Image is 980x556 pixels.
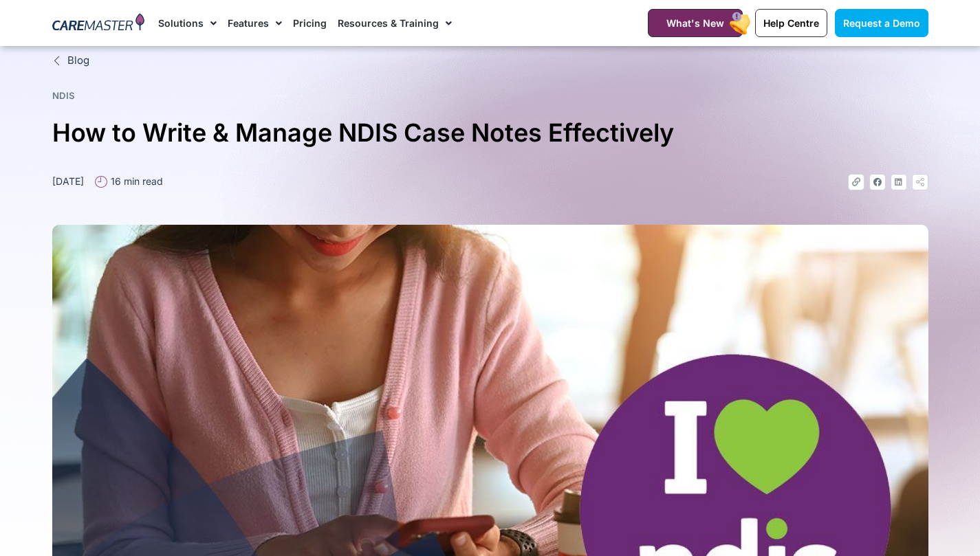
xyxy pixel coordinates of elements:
[52,113,928,153] h1: How to Write & Manage NDIS Case Notes Effectively
[64,53,89,69] span: Blog
[52,175,84,187] time: [DATE]
[52,90,75,101] a: NDIS
[52,13,145,34] img: CareMaster Logo
[843,17,920,29] span: Request a Demo
[835,9,928,37] a: Request a Demo
[107,174,163,188] span: 16 min read
[666,17,724,29] span: What's New
[648,9,743,37] a: What's New
[763,17,819,29] span: Help Centre
[755,9,827,37] a: Help Centre
[52,53,928,69] a: Blog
